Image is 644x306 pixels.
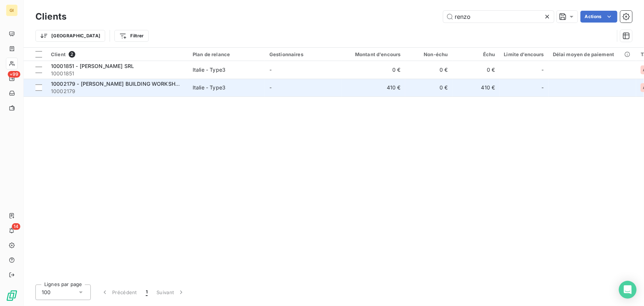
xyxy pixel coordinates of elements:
td: 410 € [452,79,500,96]
span: 10002179 - [PERSON_NAME] BUILDING WORKSHOP SRL [51,81,194,87]
input: Rechercher [443,11,554,23]
td: 0 € [405,79,452,96]
span: 10002179 [51,88,184,95]
td: 0 € [405,61,452,79]
div: Échu [457,51,495,57]
button: Filtrer [114,30,148,42]
div: Gestionnaires [269,51,337,57]
td: 0 € [452,61,500,79]
div: Italie - Type3 [193,66,225,74]
span: - [269,67,272,73]
div: Italie - Type3 [193,84,225,91]
span: 14 [12,223,20,230]
span: +99 [8,71,20,78]
span: 10001851 [51,70,184,77]
div: GI [6,4,18,16]
span: 100 [42,289,51,296]
button: Suivant [152,285,189,300]
span: 2 [69,51,75,58]
span: - [269,84,272,91]
td: 410 € [342,79,405,96]
div: Montant d'encours [346,51,401,57]
button: Actions [581,11,617,23]
div: Plan de relance [193,51,261,57]
span: - [542,66,544,74]
h3: Clients [35,10,66,23]
span: Client [51,51,66,57]
div: Non-échu [410,51,448,57]
span: 10001851 - [PERSON_NAME] SRL [51,63,134,69]
button: 1 [141,285,152,300]
span: 1 [146,289,148,296]
img: Logo LeanPay [6,290,18,302]
span: - [542,84,544,91]
div: Limite d’encours [504,51,544,57]
td: 0 € [342,61,405,79]
div: Délai moyen de paiement [553,51,632,57]
button: Précédent [97,285,141,300]
button: [GEOGRAPHIC_DATA] [35,30,105,42]
div: Open Intercom Messenger [619,281,637,299]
